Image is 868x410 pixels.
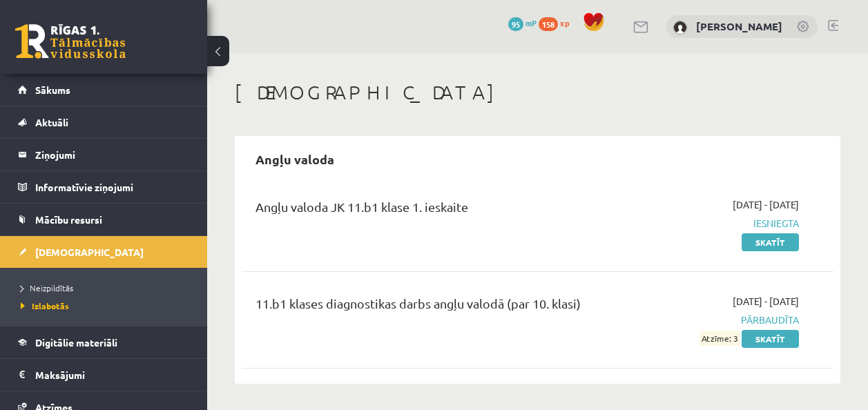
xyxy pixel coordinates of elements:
a: Digitālie materiāli [18,326,190,358]
span: Aktuāli [35,116,68,128]
span: Neizpildītās [21,282,73,293]
legend: Maksājumi [35,359,190,391]
a: Skatīt [742,233,799,251]
a: Informatīvie ziņojumi [18,171,190,203]
a: Maksājumi [18,359,190,391]
a: 95 mP [508,17,537,28]
span: Pārbaudīta [632,313,799,327]
h2: Angļu valoda [242,143,348,175]
h1: [DEMOGRAPHIC_DATA] [235,81,840,104]
span: [DATE] - [DATE] [733,197,799,212]
a: Izlabotās [21,300,193,312]
div: 11.b1 klases diagnostikas darbs angļu valodā (par 10. klasi) [255,294,611,320]
a: 158 xp [539,17,576,28]
span: Mācību resursi [35,213,102,226]
div: Angļu valoda JK 11.b1 klase 1. ieskaite [255,197,611,223]
a: Aktuāli [18,106,190,138]
span: 95 [508,17,523,31]
span: Atzīme: 3 [700,331,740,346]
a: Skatīt [742,330,799,348]
span: [DATE] - [DATE] [733,294,799,309]
a: Sākums [18,74,190,106]
span: Izlabotās [21,300,69,311]
span: Iesniegta [632,216,799,231]
span: xp [560,17,569,28]
img: Dmitrijs Dmitrijevs [673,21,687,35]
span: Digitālie materiāli [35,336,117,349]
span: Sākums [35,84,70,96]
span: [DEMOGRAPHIC_DATA] [35,246,144,258]
a: Neizpildītās [21,282,193,294]
a: Mācību resursi [18,204,190,235]
span: 158 [539,17,558,31]
a: Ziņojumi [18,139,190,170]
legend: Ziņojumi [35,139,190,170]
legend: Informatīvie ziņojumi [35,171,190,203]
a: [PERSON_NAME] [696,19,782,33]
a: Rīgas 1. Tālmācības vidusskola [15,24,126,59]
span: mP [525,17,537,28]
a: [DEMOGRAPHIC_DATA] [18,236,190,268]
